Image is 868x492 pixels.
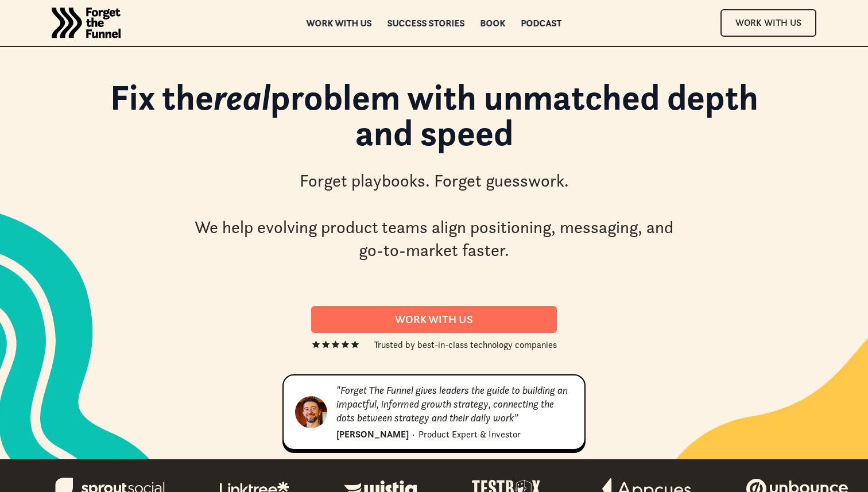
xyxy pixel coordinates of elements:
[90,68,778,162] h1: Fix the problem with unmatched depth and speed
[311,306,557,333] a: Work With us
[720,9,816,36] a: Work With Us
[480,19,506,27] a: Book
[374,338,557,351] div: Trusted by best-in-class technology companies
[387,19,465,27] a: Success Stories
[307,19,372,27] a: Work with us
[412,427,414,441] div: ·
[336,427,409,441] div: [PERSON_NAME]
[190,169,678,262] div: Forget playbooks. Forget guesswork. We help evolving product teams align positioning, messaging, ...
[418,427,521,441] div: Product Expert & Investor
[325,313,543,326] div: Work With us
[521,19,562,27] a: Podcast
[214,75,270,119] em: real
[336,383,573,425] div: "Forget The Funnel gives leaders the guide to building an impactful, informed growth strategy, co...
